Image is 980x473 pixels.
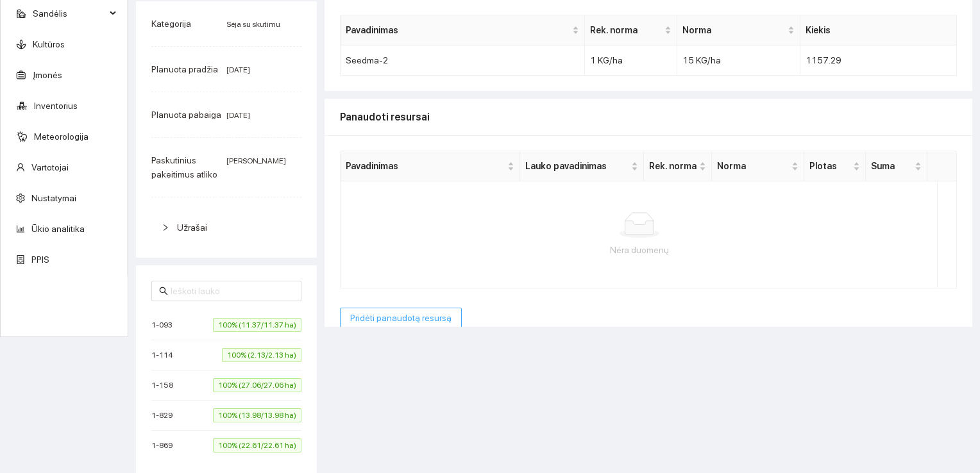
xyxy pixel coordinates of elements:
[31,162,69,172] a: Vartotojai
[520,151,643,181] th: this column's title is Lauko pavadinimas,this column is sortable
[171,284,294,298] input: Ieškoti lauko
[162,224,169,231] span: right
[31,224,85,234] a: Ūkio analitika
[590,23,662,37] span: Rek. norma
[151,110,221,120] span: Planuota pabaiga
[585,46,677,76] td: 1 KG/ha
[33,1,106,26] span: Sandėlis
[871,159,912,173] span: Suma
[151,379,180,392] span: 1-158
[346,159,505,173] span: Pavadinimas
[341,46,585,76] td: Seedma-2
[159,286,168,295] span: search
[525,159,628,173] span: Lauko pavadinimas
[677,15,800,46] th: this column's title is Norma,this column is sortable
[351,243,928,257] div: Nėra duomenų
[151,64,218,74] span: Planuota pradžia
[340,99,957,135] div: Panaudoti resursai
[644,151,712,181] th: this column's title is Rek. norma,this column is sortable
[226,156,286,165] span: [PERSON_NAME]
[649,159,697,173] span: Rek. norma
[33,39,65,49] a: Kultūros
[177,222,207,233] span: Užrašai
[341,15,585,46] th: this column's title is Pavadinimas,this column is sortable
[151,349,179,361] span: 1-114
[33,70,62,80] a: Įmonės
[226,20,280,29] span: Sėja su skutimu
[34,101,78,111] a: Inventorius
[341,151,520,181] th: this column's title is Pavadinimas,this column is sortable
[226,65,250,74] span: [DATE]
[346,23,570,37] span: Pavadinimas
[213,318,301,332] span: 100% (11.37/11.37 ha)
[151,19,191,29] span: Kategorija
[213,408,301,422] span: 100% (13.98/13.98 ha)
[682,23,785,37] span: Norma
[31,254,49,265] a: PPIS
[585,15,677,46] th: this column's title is Rek. norma,this column is sortable
[682,55,721,65] span: 15 KG/ha
[800,46,957,76] td: 1157.29
[151,409,179,422] span: 1-829
[213,378,301,392] span: 100% (27.06/27.06 ha)
[31,193,76,203] a: Nustatymai
[800,15,957,46] th: Kiekis
[226,111,250,120] span: [DATE]
[712,151,804,181] th: this column's title is Norma,this column is sortable
[213,438,301,452] span: 100% (22.61/22.61 ha)
[809,159,850,173] span: Plotas
[151,439,179,452] span: 1-869
[717,159,789,173] span: Norma
[222,348,301,362] span: 100% (2.13/2.13 ha)
[151,155,217,179] span: Paskutinius pakeitimus atliko
[340,308,462,328] button: Pridėti panaudotą resursą
[866,151,927,181] th: this column's title is Suma,this column is sortable
[151,319,179,331] span: 1-093
[151,213,301,242] div: Užrašai
[804,151,866,181] th: this column's title is Plotas,this column is sortable
[350,311,452,325] span: Pridėti panaudotą resursą
[34,131,89,142] a: Meteorologija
